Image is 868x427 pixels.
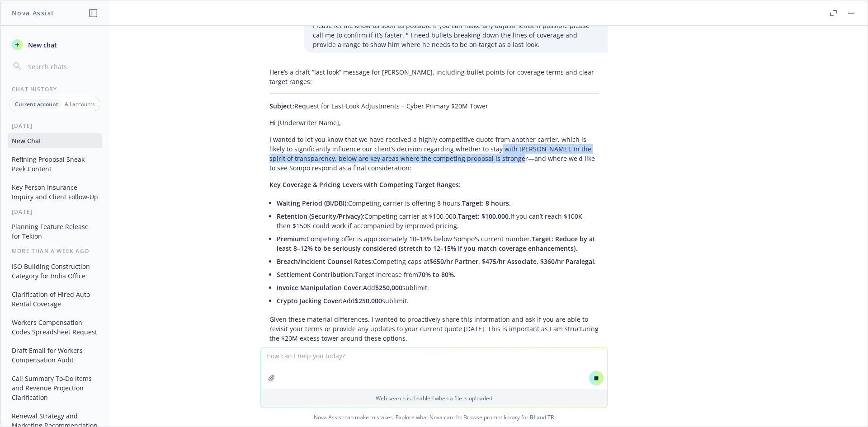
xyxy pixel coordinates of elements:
span: Retention (Security/Privacy): [277,212,364,221]
p: Please let me know as soon as possible if you can make any adjustments. If possible please call m... [313,21,599,49]
span: Target: 8 hours. [462,199,511,207]
button: Key Person Insurance Inquiry and Client Follow-Up [8,180,102,204]
h1: Nova Assist [12,8,54,18]
div: [DATE] [1,208,109,216]
span: $250,000 [355,296,382,305]
button: Workers Compensation Codes Spreadsheet Request [8,315,102,339]
p: Given these material differences, I wanted to proactively share this information and ask if you a... [269,314,599,343]
div: [DATE] [1,122,109,130]
span: New chat [26,40,57,50]
li: Competing caps at [277,255,599,268]
a: TR [547,413,554,421]
button: New Chat [8,133,102,148]
button: Planning Feature Release for Tekion [8,219,102,244]
span: Settlement Contribution: [277,270,355,279]
p: Request for Last-Look Adjustments – Cyber Primary $20M Tower [269,101,599,111]
span: Breach/Incident Counsel Rates: [277,257,373,266]
button: Refining Proposal Sneak Peek Content [8,152,102,176]
span: Target: $100,000. [458,212,510,221]
li: Add sublimit. [277,281,599,294]
div: More than a week ago [1,247,109,255]
p: Hi [Underwriter Name], [269,118,599,127]
p: Here’s a draft “last look” message for [PERSON_NAME], including bullet points for coverage terms ... [269,67,599,86]
span: Invoice Manipulation Cover: [277,283,363,292]
span: $250,000 [375,283,402,292]
li: Competing carrier at $100,000. If you can’t reach $100K, then $150K could work if accompanied by ... [277,210,599,232]
button: Draft Email for Workers Compensation Audit [8,343,102,367]
button: Clarification of Hired Auto Rental Coverage [8,287,102,311]
p: All accounts [65,100,95,108]
a: BI [530,413,535,421]
li: Competing carrier is offering 8 hours. [277,197,599,210]
button: ISO Building Construction Category for India Office [8,259,102,283]
div: Chat History [1,85,109,93]
span: Key Coverage & Pricing Levers with Competing Target Ranges: [269,180,461,189]
button: New chat [8,37,102,53]
span: Waiting Period (BI/DBI): [277,199,348,207]
p: Web search is disabled when a file is uploaded [266,394,602,402]
li: Target increase from [277,268,599,281]
span: Nova Assist can make mistakes. Explore what Nova can do: Browse prompt library for and [4,408,864,427]
span: Subject: [269,102,294,110]
span: Premium: [277,235,307,243]
span: Crypto Jacking Cover: [277,296,343,305]
p: Current account [15,100,58,108]
li: Competing offer is approximately 10–18% below Sompo's current number. [277,232,599,255]
p: I wanted to let you know that we have received a highly competitive quote from another carrier, w... [269,135,599,173]
input: Search chats [26,60,98,73]
button: Call Summary To-Do Items and Revenue Projection Clarification [8,371,102,405]
span: $650/hr Partner, $475/hr Associate, $360/hr Paralegal. [429,257,596,266]
span: 70% to 80%. [418,270,456,279]
li: Add sublimit. [277,294,599,307]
